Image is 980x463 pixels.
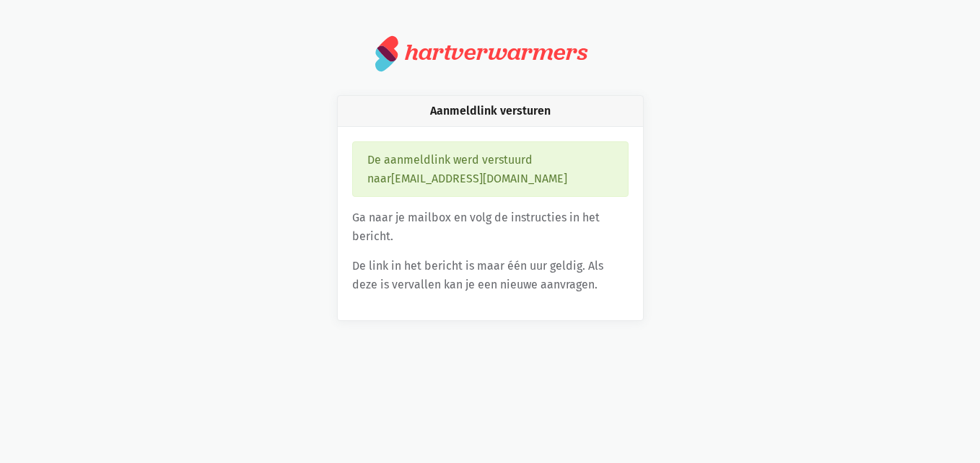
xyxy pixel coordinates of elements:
[405,39,587,66] div: hartverwarmers
[352,257,629,294] p: De link in het bericht is maar één uur geldig. Als deze is vervallen kan je een nieuwe aanvragen.
[338,96,643,127] div: Aanmeldlink versturen
[375,35,399,72] img: logo.svg
[352,208,629,245] p: Ga naar je mailbox en volg de instructies in het bericht.
[375,35,605,72] a: hartverwarmers
[352,141,629,197] div: De aanmeldlink werd verstuurd naar [EMAIL_ADDRESS][DOMAIN_NAME]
